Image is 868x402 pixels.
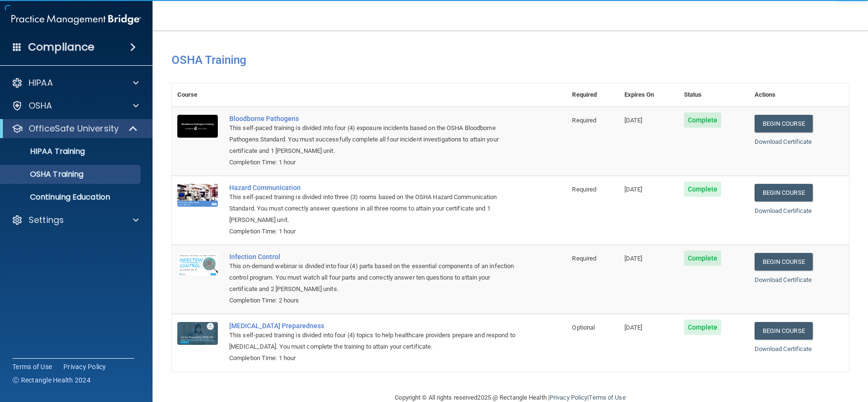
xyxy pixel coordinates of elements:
span: Complete [684,181,722,197]
p: HIPAA [29,77,53,89]
span: Required [572,117,596,124]
a: Terms of Use [12,362,52,372]
th: Course [172,83,224,107]
p: HIPAA Training [6,147,85,156]
span: Complete [684,251,722,266]
img: PMB logo [11,10,141,29]
a: Begin Course [755,253,813,271]
a: Download Certificate [755,276,812,283]
div: Completion Time: 2 hours [229,295,519,306]
a: Infection Control [229,253,519,261]
span: Complete [684,320,722,335]
a: Download Certificate [755,207,812,214]
a: Privacy Policy [550,394,587,401]
p: OSHA Training [6,170,83,179]
th: Actions [749,83,849,107]
h4: OSHA Training [172,53,849,67]
span: Optional [572,324,595,331]
span: [DATE] [624,255,643,262]
span: Ⓒ Rectangle Health 2024 [12,375,91,385]
span: [DATE] [624,186,643,193]
a: Download Certificate [755,345,812,352]
a: OSHA [11,100,139,111]
a: [MEDICAL_DATA] Preparedness [229,322,519,330]
th: Status [678,83,749,107]
span: Required [572,186,596,193]
a: Bloodborne Pathogens [229,115,519,122]
span: Required [572,255,596,262]
div: Completion Time: 1 hour [229,157,519,168]
p: OSHA [29,100,52,111]
a: Hazard Communication [229,184,519,191]
span: Complete [684,112,722,128]
a: Settings [11,214,139,226]
p: Settings [29,214,64,226]
a: Begin Course [755,184,813,201]
div: Completion Time: 1 hour [229,226,519,237]
div: This on-demand webinar is divided into four (4) parts based on the essential components of an inf... [229,261,519,295]
a: OfficeSafe University [11,123,138,134]
span: [DATE] [624,324,643,331]
a: Begin Course [755,322,813,340]
a: Begin Course [755,115,813,132]
div: This self-paced training is divided into three (3) rooms based on the OSHA Hazard Communication S... [229,191,519,226]
a: Terms of Use [589,394,625,401]
div: This self-paced training is divided into four (4) exposure incidents based on the OSHA Bloodborne... [229,122,519,157]
p: OfficeSafe University [29,123,119,134]
a: Privacy Policy [63,362,106,372]
th: Expires On [619,83,678,107]
a: Download Certificate [755,138,812,145]
th: Required [566,83,618,107]
div: This self-paced training is divided into four (4) topics to help healthcare providers prepare and... [229,330,519,352]
p: Continuing Education [6,192,136,202]
span: [DATE] [624,117,643,124]
div: Completion Time: 1 hour [229,352,519,364]
h4: Compliance [28,40,94,54]
a: HIPAA [11,77,139,89]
